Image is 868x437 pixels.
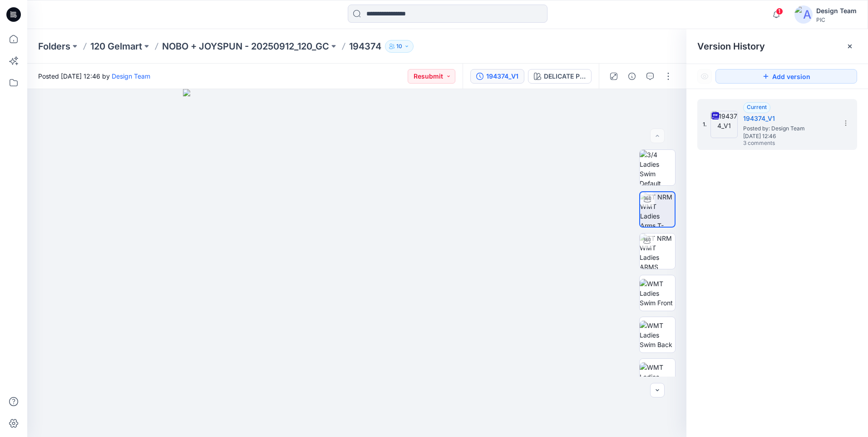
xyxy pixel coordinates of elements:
h5: 194374_V1 [743,113,834,124]
button: Add version [715,69,857,84]
span: Current [747,104,767,110]
img: avatar [794,5,813,24]
span: Version History [697,41,765,52]
div: PIC [816,16,857,23]
p: 194374 [349,40,381,53]
a: 120 Gelmart [90,40,142,53]
img: eyJhbGciOiJIUzI1NiIsImtpZCI6IjAiLCJzbHQiOiJzZXMiLCJ0eXAiOiJKV1QifQ.eyJkYXRhIjp7InR5cGUiOiJzdG9yYW... [183,89,531,437]
span: 1. [703,120,707,129]
button: 10 [385,40,414,53]
button: 194374_V1 [470,69,524,84]
span: [DATE] 12:46 [743,133,834,139]
span: 3 comments [743,140,807,147]
span: 1 [776,8,783,15]
img: TT NRM WMT Ladies ARMS DOWN [640,233,675,269]
a: Folders [38,40,70,53]
a: NOBO + JOYSPUN - 20250912_120_GC [162,40,329,53]
img: WMT Ladies Swim Back [640,321,675,349]
p: 10 [396,41,402,51]
span: Posted by: Design Team [743,124,834,133]
button: Details [625,69,639,84]
img: WMT Ladies Swim Left [640,363,675,391]
a: Design Team [112,72,150,80]
div: DELICATE PINK [544,71,586,81]
div: 194374_V1 [486,71,518,81]
img: 3/4 Ladies Swim Default [640,150,675,185]
div: Design Team [816,5,857,16]
img: WMT Ladies Swim Front [640,279,675,308]
button: Show Hidden Versions [697,69,712,84]
button: Close [846,43,853,50]
img: TT NRM WMT Ladies Arms T-POSE [640,192,675,227]
span: Posted [DATE] 12:46 by [38,71,150,81]
button: DELICATE PINK [528,69,592,84]
img: 194374_V1 [710,111,738,138]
